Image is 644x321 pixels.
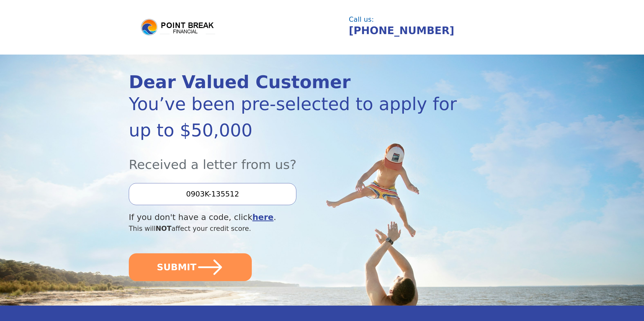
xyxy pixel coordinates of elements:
[129,253,252,281] button: SUBMIT
[129,143,457,174] div: Received a letter from us?
[129,183,296,205] input: Enter your Offer Code:
[140,18,216,36] img: logo.png
[349,16,510,23] div: Call us:
[129,211,457,224] div: If you don't have a code, click .
[252,212,274,222] a: here
[129,224,457,234] div: This will affect your credit score.
[129,91,457,143] div: You’ve been pre-selected to apply for up to $50,000
[349,24,454,37] a: [PHONE_NUMBER]
[129,73,457,91] div: Dear Valued Customer
[156,225,172,232] span: NOT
